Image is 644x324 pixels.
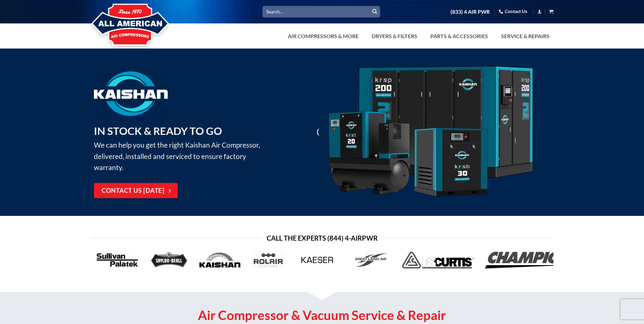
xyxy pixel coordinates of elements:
span: Call the Experts (844) 4-AirPwr [267,233,378,243]
img: Kaishan [327,66,535,199]
button: Submit [370,7,380,17]
span: Contact Us [DATE] [102,186,164,196]
a: Dryers & Filters [368,29,421,43]
a: Air Compressors & More [284,29,363,43]
input: Search… [263,6,380,17]
h2: Air Compressor & Vacuum Service & Repair [91,307,553,324]
img: Kaishan [94,71,168,116]
a: Parts & Accessories [426,29,492,43]
a: (833) 4 AIR PWR [450,6,490,18]
p: We can help you get the right Kaishan Air Compressor, delivered, installed and serviced to ensure... [94,123,270,173]
a: View cart [549,7,553,16]
a: Service & Repairs [497,29,553,43]
a: Contact Us [DATE] [94,183,178,198]
a: Contact Us [499,6,527,17]
strong: IN STOCK & READY TO GO [94,125,222,137]
a: Login [537,7,542,16]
